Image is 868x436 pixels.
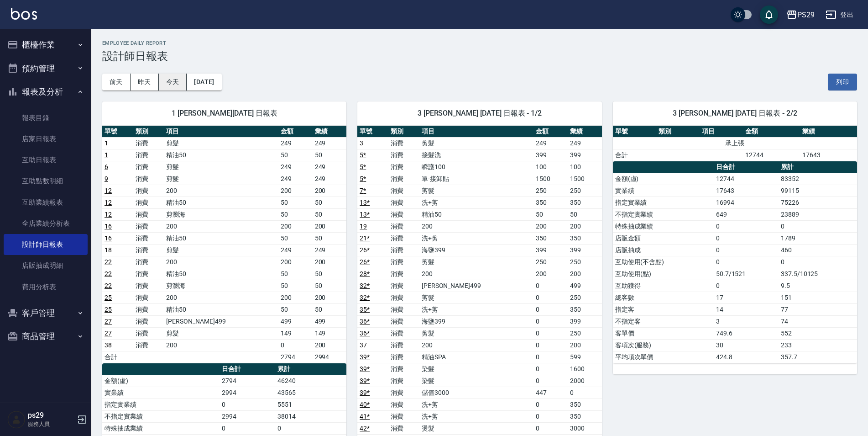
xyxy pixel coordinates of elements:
[624,109,846,118] span: 3 [PERSON_NAME] [DATE] 日報表 - 2/2
[102,351,133,363] td: 合計
[388,280,419,292] td: 消費
[4,192,88,213] a: 互助業績報表
[278,244,313,256] td: 249
[388,197,419,208] td: 消費
[164,161,278,173] td: 剪髮
[656,126,700,138] th: 類別
[313,185,347,197] td: 200
[714,197,779,208] td: 16994
[313,280,347,292] td: 50
[714,220,779,232] td: 0
[388,149,419,161] td: 消費
[613,280,714,292] td: 互助獲得
[313,208,347,220] td: 50
[779,220,857,232] td: 0
[278,351,313,363] td: 2794
[779,280,857,292] td: 9.5
[164,149,278,161] td: 精油50
[613,197,714,208] td: 指定實業績
[779,268,857,280] td: 337.5/10125
[105,223,112,230] a: 16
[4,213,88,234] a: 全店業績分析表
[102,50,857,63] h3: 設計師日報表
[613,232,714,244] td: 店販金額
[133,149,164,161] td: 消費
[102,40,857,46] h2: Employee Daily Report
[133,303,164,315] td: 消費
[133,268,164,280] td: 消費
[278,268,313,280] td: 50
[568,126,602,138] th: 業績
[613,351,714,363] td: 平均項次單價
[388,173,419,185] td: 消費
[533,327,568,339] td: 0
[105,318,112,325] a: 27
[113,109,335,118] span: 1 [PERSON_NAME][DATE] 日報表
[613,339,714,351] td: 客項次(服務)
[568,149,602,161] td: 399
[313,303,347,315] td: 50
[164,280,278,292] td: 剪瀏海
[779,208,857,220] td: 23889
[822,6,857,23] button: 登出
[783,5,818,24] button: PS29
[533,244,568,256] td: 399
[779,315,857,327] td: 74
[133,161,164,173] td: 消費
[133,244,164,256] td: 消費
[388,327,419,339] td: 消費
[568,256,602,268] td: 250
[313,197,347,208] td: 50
[779,173,857,185] td: 83352
[164,232,278,244] td: 精油50
[278,208,313,220] td: 50
[714,303,779,315] td: 14
[4,107,88,128] a: 報表目錄
[568,220,602,232] td: 200
[613,327,714,339] td: 客單價
[779,339,857,351] td: 233
[220,399,275,410] td: 0
[278,292,313,303] td: 200
[419,327,533,339] td: 剪髮
[533,268,568,280] td: 200
[313,339,347,351] td: 200
[419,375,533,387] td: 染髮
[419,173,533,185] td: 單-接卸貼
[105,294,112,301] a: 25
[105,234,112,242] a: 16
[779,327,857,339] td: 552
[533,387,568,399] td: 447
[388,303,419,315] td: 消費
[760,5,778,24] button: save
[105,187,112,194] a: 12
[313,244,347,256] td: 249
[419,387,533,399] td: 儲值3000
[568,363,602,375] td: 1600
[533,161,568,173] td: 100
[105,282,112,289] a: 22
[105,151,108,159] a: 1
[187,74,221,90] button: [DATE]
[419,244,533,256] td: 海鹽399
[164,137,278,149] td: 剪髮
[568,387,602,399] td: 0
[278,220,313,232] td: 200
[568,197,602,208] td: 350
[357,126,388,138] th: 單號
[164,256,278,268] td: 200
[700,126,743,138] th: 項目
[419,315,533,327] td: 海鹽399
[388,126,419,138] th: 類別
[533,197,568,208] td: 350
[278,173,313,185] td: 249
[533,232,568,244] td: 350
[4,324,88,348] button: 商品管理
[714,232,779,244] td: 0
[105,270,112,277] a: 22
[388,363,419,375] td: 消費
[4,234,88,255] a: 設計師日報表
[164,126,278,138] th: 項目
[4,276,88,298] a: 費用分析表
[313,256,347,268] td: 200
